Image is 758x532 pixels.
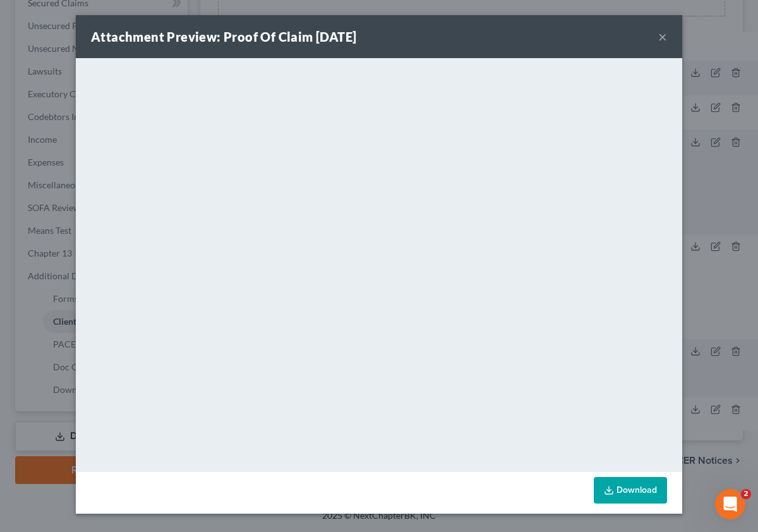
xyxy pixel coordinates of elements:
[715,489,745,519] iframe: Intercom live chat
[658,29,667,44] button: ×
[91,29,356,44] strong: Attachment Preview: Proof Of Claim [DATE]
[594,477,667,504] a: Download
[741,489,751,499] span: 2
[76,58,682,469] iframe: <object ng-attr-data='[URL][DOMAIN_NAME]' type='application/pdf' width='100%' height='650px'></ob...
